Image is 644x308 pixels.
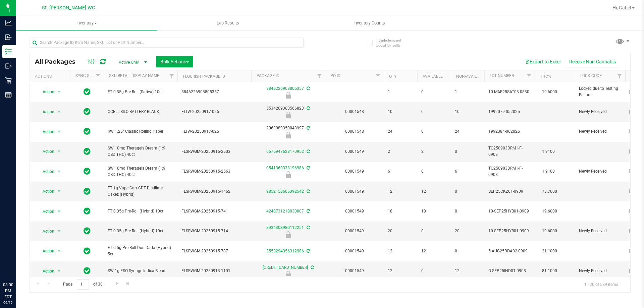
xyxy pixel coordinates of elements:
[488,109,531,115] span: 1992079-052025
[488,228,531,234] span: 10-SEP25HYB01-0909
[57,279,108,290] span: Page of 30
[579,228,621,234] span: Newly Received
[539,246,560,256] span: 21.1000
[108,208,173,214] span: FT 0.35g Pre-Roll (Hybrid) 10ct
[250,105,326,118] div: 5534209300566823
[421,148,447,155] span: 2
[455,89,480,95] span: 1
[37,147,55,156] span: Action
[421,268,447,274] span: 0
[37,207,55,216] span: Action
[488,248,531,254] span: 5-AUG25DDA02-0909
[306,249,310,253] span: Sync from Compliance System
[37,127,55,136] span: Action
[181,208,247,214] span: FLSRWGM-20250915-741
[108,128,173,135] span: RW 1.25" Classic Rolling Paper
[5,91,12,98] inline-svg: Reports
[250,112,326,118] div: Newly Received
[423,74,443,79] a: Available
[455,128,480,135] span: 24
[16,20,157,26] span: Inventory
[488,165,531,178] span: TG250903DRM1-F-0908
[266,86,304,91] a: 8846226903805357
[376,38,409,48] span: Include items not tagged for facility
[37,187,55,196] span: Action
[388,228,413,234] span: 20
[20,253,28,261] iframe: Resource center unread badge
[108,109,173,115] span: CCELL SILO BATTERY BLACK
[539,87,560,97] span: 19.6000
[3,282,13,300] p: 08:00 PM EDT
[55,246,63,256] span: select
[388,248,413,254] span: 12
[55,87,63,97] span: select
[579,128,621,135] span: Newly Received
[156,56,193,67] button: Bulk Actions
[488,145,531,158] span: TG250903DRM1-F-0908
[345,229,364,233] a: 00001549
[7,254,27,274] iframe: Resource center
[84,127,91,136] span: In Sync
[84,266,91,275] span: In Sync
[84,107,91,116] span: In Sync
[266,225,304,230] a: 8934303980112251
[55,147,63,156] span: select
[455,228,480,234] span: 20
[579,168,621,175] span: Newly Received
[345,169,364,174] a: 00001549
[345,149,364,154] a: 00001549
[37,266,55,276] span: Action
[455,208,480,214] span: 0
[345,189,364,194] a: 00001549
[181,89,247,95] span: 8846226903805357
[55,227,63,236] span: select
[181,248,247,254] span: FLSRWGM-20250915-787
[345,268,364,273] a: 00001549
[108,165,173,178] span: SW 10mg Theragels Dream (1:9 CBD:THC) 40ct
[5,63,12,69] inline-svg: Outbound
[421,208,447,214] span: 18
[314,70,325,82] a: Filter
[388,168,413,175] span: 6
[539,167,558,176] span: 1.9100
[614,70,625,82] a: Filter
[488,208,531,214] span: 10-SEP25HYB01-0909
[455,148,480,155] span: 0
[35,74,67,79] div: Actions
[108,268,173,274] span: SW 1g FSO Syringe Indica Blend
[299,16,440,30] a: Inventory Counts
[579,268,621,274] span: Newly Received
[93,70,104,82] a: Filter
[84,187,91,196] span: In Sync
[157,16,299,30] a: Lab Results
[250,271,326,278] div: Newly Received
[330,73,340,78] a: PO ID
[455,248,480,254] span: 0
[108,185,173,198] span: FT 1g Vape Cart CDT Distillate Cakez (Hybrid)
[488,128,531,135] span: 1992384-062025
[112,279,122,288] a: Go to the next page
[388,208,413,214] span: 18
[181,128,247,135] span: FLTW-20250917-025
[181,228,247,234] span: FLSRWGM-20250915-714
[109,73,159,78] a: Sku Retail Display Name
[455,109,480,115] span: 10
[579,109,621,115] span: Newly Received
[488,89,531,95] span: 10-MAR25SAT03-0830
[388,268,413,274] span: 12
[181,168,247,175] span: FLSRWGM-20250915-2563
[250,231,326,238] div: Newly Received
[55,207,63,216] span: select
[565,56,620,67] button: Receive Non-Cannabis
[55,127,63,136] span: select
[250,125,326,138] div: 2063089350043997
[539,187,560,196] span: 73.7000
[345,129,364,134] a: 00001548
[181,148,247,155] span: FLSRWGM-20250915-2503
[456,74,486,79] a: Non-Available
[388,188,413,195] span: 12
[55,266,63,276] span: select
[160,59,189,64] span: Bulk Actions
[579,85,621,98] span: Locked due to Testing Failure
[75,73,101,78] a: Sync Status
